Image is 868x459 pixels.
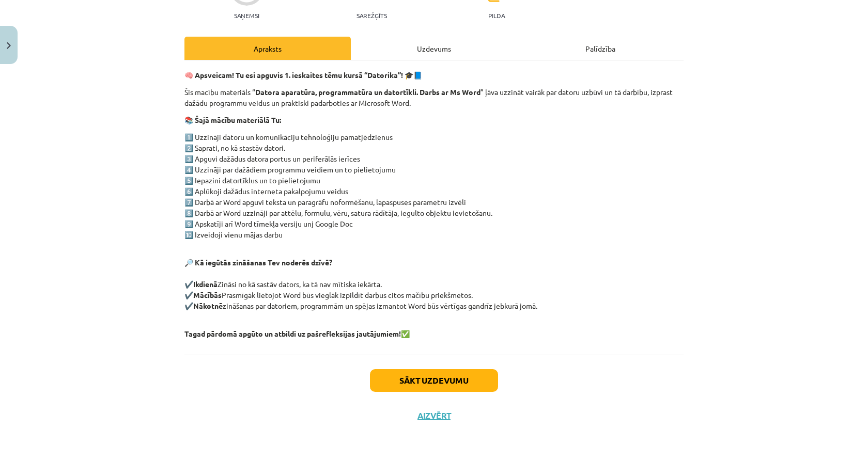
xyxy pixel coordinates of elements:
div: Uzdevums [351,37,517,60]
button: Aizvērt [414,410,454,421]
strong: Mācībās [193,290,222,299]
img: icon-close-lesson-0947bae3869378f0d4975bcd49f059093ad1ed9edebbc8119c70593378902aed.svg [7,42,11,49]
div: Apraksts [184,37,351,60]
strong: 🔎 Kā iegūtās zināšanas Tev noderēs dzīvē? [184,258,332,267]
p: ✅ [184,328,684,339]
strong: Tagad pārdomā apgūto un atbildi uz pašrefleksijas jautājumiem! [184,329,401,338]
strong: Datora aparatūra, programmatūra un datortīkli. Darbs ar Ms Word [255,87,481,97]
button: Sākt uzdevumu [370,369,498,392]
p: pilda [488,12,505,19]
strong: Ikdienā [193,279,218,289]
p: Saņemsi [230,12,263,19]
p: Šis macību materiāls “ ” ļāva uzzināt vairāk par datoru uzbūvi un tā darbību, izprast dažādu prog... [184,87,684,108]
strong: 🧠 Apsveicam! Tu esi apguvis 1. ieskaites tēmu kursā “Datorika”! 🎓📘 [184,70,422,80]
p: Sarežģīts [357,12,387,19]
p: 1️⃣ Uzzināji datoru un komunikāciju tehnoloģiju pamatjēdzienus 2️⃣ Saprati, no kā stastāv datori.... [184,132,684,240]
p: ✔️ Zināsi no kā sastāv dators, ka tā nav mītiska iekārta. ✔️ Prasmīgāk lietojot Word būs vieglāk ... [184,246,684,322]
strong: 📚 Šajā mācību materiālā Tu: [184,115,281,124]
div: Palīdzība [517,37,684,60]
strong: Nākotnē [193,301,223,310]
